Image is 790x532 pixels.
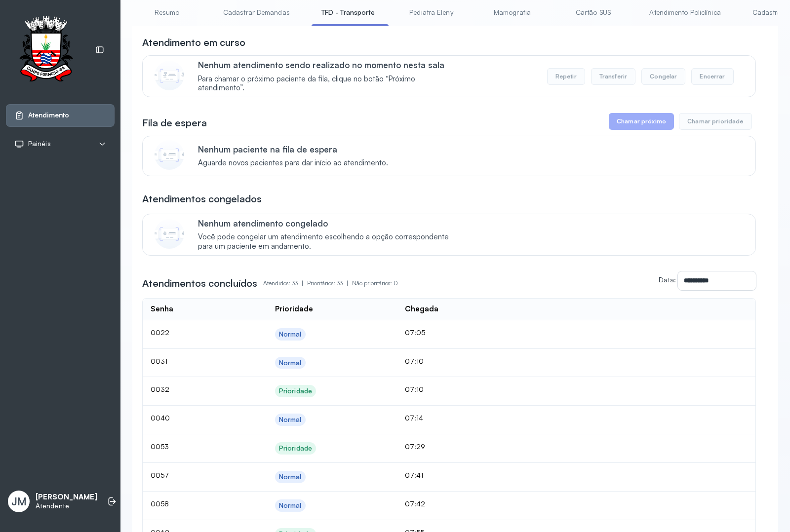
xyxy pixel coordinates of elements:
div: Normal [279,501,302,510]
span: Atendimento [28,111,69,119]
div: Prioridade [279,387,312,395]
img: Imagem de CalloutCard [155,61,184,90]
p: Atendente [36,502,97,510]
p: Nenhum atendimento congelado [198,218,459,228]
span: 07:14 [405,414,423,422]
h3: Atendimentos congelados [142,192,262,206]
div: Senha [151,304,173,314]
span: | [347,279,348,287]
img: Imagem de CalloutCard [155,140,184,170]
div: Prioridade [275,304,313,314]
span: 0057 [151,471,169,479]
span: 07:10 [405,385,424,393]
p: [PERSON_NAME] [36,493,97,502]
p: Não prioritários: 0 [352,276,398,290]
span: 0053 [151,442,169,451]
img: Logotipo do estabelecimento [10,16,81,84]
span: 07:10 [405,357,424,365]
button: Encerrar [691,68,733,85]
div: Chegada [405,304,438,314]
h3: Atendimento em curso [142,36,245,49]
a: Atendimento Policlínica [639,4,730,21]
p: Nenhum paciente na fila de espera [198,144,388,154]
a: Pediatra Eleny [396,4,466,21]
span: | [302,279,303,287]
span: 0040 [151,414,170,422]
a: TFD - Transporte [312,4,385,21]
button: Repetir [547,68,585,85]
a: Cartão SUS [558,4,628,21]
button: Transferir [591,68,636,85]
span: Para chamar o próximo paciente da fila, clique no botão “Próximo atendimento”. [198,75,459,93]
div: Prioridade [279,444,312,453]
h3: Fila de espera [142,116,207,130]
span: 0031 [151,357,167,365]
span: 07:42 [405,499,425,508]
span: Aguarde novos pacientes para dar início ao atendimento. [198,158,388,168]
span: 07:05 [405,328,425,337]
label: Data: [659,275,676,284]
button: Chamar próximo [609,113,674,130]
div: Normal [279,416,302,424]
h3: Atendimentos concluídos [142,276,257,290]
span: 07:41 [405,471,423,479]
span: 0032 [151,385,169,393]
a: Cadastrar Demandas [213,4,300,21]
a: Resumo [132,4,201,21]
span: 0022 [151,328,169,337]
div: Normal [279,330,302,339]
span: Painéis [28,140,51,148]
span: 07:29 [405,442,425,451]
button: Congelar [641,68,685,85]
span: 0058 [151,499,169,508]
div: Normal [279,473,302,481]
p: Atendidos: 33 [263,276,307,290]
a: Atendimento [14,111,106,120]
p: Nenhum atendimento sendo realizado no momento nesta sala [198,60,459,70]
button: Chamar prioridade [679,113,752,130]
a: Mamografia [477,4,547,21]
span: Você pode congelar um atendimento escolhendo a opção correspondente para um paciente em andamento. [198,232,459,251]
div: Normal [279,359,302,367]
img: Imagem de CalloutCard [155,219,184,249]
p: Prioritários: 33 [307,276,352,290]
